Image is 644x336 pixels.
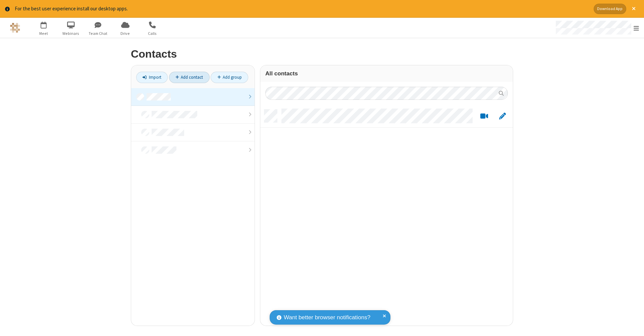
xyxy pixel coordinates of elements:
button: Close alert [629,4,639,14]
div: For the best user experience install our desktop apps. [15,5,589,13]
span: Drive [113,30,138,37]
button: Edit [496,112,509,120]
h3: All contacts [265,70,508,77]
button: Logo [2,18,28,38]
button: Start a video meeting [478,112,491,120]
a: Add contact [169,72,210,83]
a: Import [136,72,168,83]
iframe: Chat [627,319,639,331]
span: Want better browser notifications? [284,313,370,322]
div: grid [260,105,513,326]
span: Calls [140,30,165,37]
span: Webinars [58,30,84,37]
div: Open menu [549,18,644,38]
button: Download App [594,4,626,14]
span: Meet [31,30,56,37]
img: QA Selenium DO NOT DELETE OR CHANGE [10,23,20,33]
a: Add group [211,72,248,83]
span: Team Chat [86,30,111,37]
h2: Contacts [131,48,513,60]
